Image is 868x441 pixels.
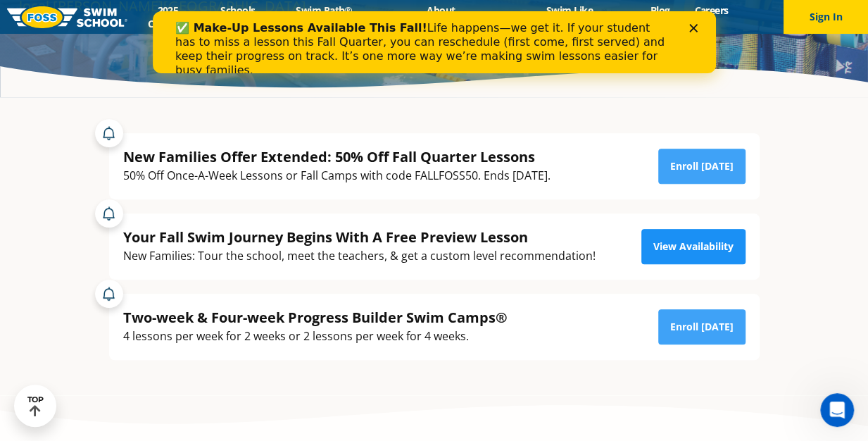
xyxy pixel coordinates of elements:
[381,4,501,30] a: About [PERSON_NAME]
[208,4,268,17] a: Schools
[23,10,275,23] b: ✅ Make-Up Lessons Available This Fall!
[268,4,381,30] a: Swim Path® Program
[27,395,44,417] div: TOP
[123,247,596,266] div: New Families: Tour the school, meet the teachers, & get a custom level recommendation!
[501,4,638,30] a: Swim Like [PERSON_NAME]
[153,11,716,73] iframe: Intercom live chat banner
[658,149,746,184] a: Enroll [DATE]
[123,147,551,166] div: New Families Offer Extended: 50% Off Fall Quarter Lessons
[123,166,551,185] div: 50% Off Once-A-Week Lessons or Fall Camps with code FALLFOSS50. Ends [DATE].
[127,4,208,30] a: 2025 Calendar
[638,4,682,17] a: Blog
[7,6,127,28] img: FOSS Swim School Logo
[123,308,508,327] div: Two-week & Four-week Progress Builder Swim Camps®
[658,309,746,344] a: Enroll [DATE]
[23,10,518,66] div: Life happens—we get it. If your student has to miss a lesson this Fall Quarter, you can reschedul...
[641,229,746,264] a: View Availability
[682,4,741,17] a: Careers
[123,228,596,247] div: Your Fall Swim Journey Begins With A Free Preview Lesson
[123,327,508,346] div: 4 lessons per week for 2 weeks or 2 lessons per week for 4 weeks.
[536,13,551,21] div: Close
[820,393,854,427] iframe: Intercom live chat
